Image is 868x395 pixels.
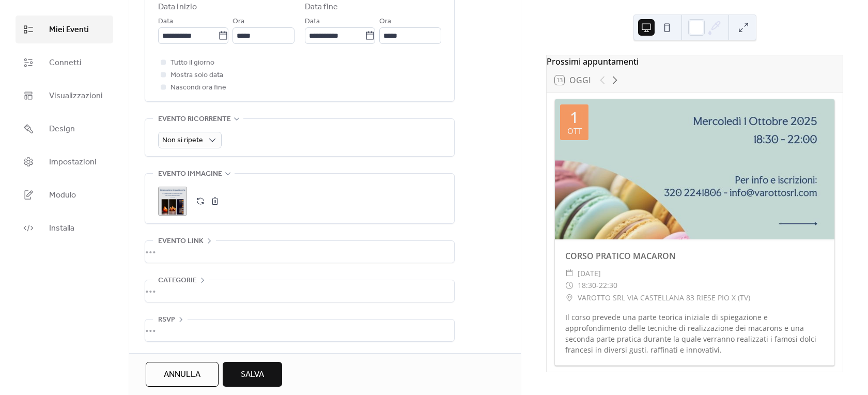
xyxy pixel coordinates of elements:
[164,369,200,381] span: Annulla
[305,16,320,28] span: Data
[49,189,76,202] span: Modulo
[223,362,282,387] button: Salva
[16,49,113,77] a: Connetti
[158,187,187,216] div: ;
[49,123,75,135] span: Design
[171,57,214,69] span: Tutto il giorno
[158,314,175,326] span: RSVP
[596,279,599,292] span: -
[162,133,203,147] span: Non si ripete
[171,82,226,94] span: Nascondi ora fine
[555,250,834,262] div: CORSO PRATICO MACARON
[16,82,113,110] a: Visualizzazioni
[578,279,596,292] span: 18:30
[49,222,74,235] span: Installa
[49,57,82,69] span: Connetti
[145,241,454,263] div: •••
[565,279,574,292] div: ​
[16,16,113,43] a: Miei Eventi
[241,369,264,381] span: Salva
[158,16,173,28] span: Data
[570,110,579,125] div: 1
[305,1,338,13] div: Data fine
[578,267,601,280] span: [DATE]
[49,24,89,36] span: Miei Eventi
[158,113,231,126] span: Evento ricorrente
[565,292,574,304] div: ​
[158,1,197,13] div: Data inizio
[145,280,454,302] div: •••
[158,275,197,287] span: Categorie
[16,148,113,176] a: Impostazioni
[49,156,97,169] span: Impostazioni
[567,127,582,135] div: ott
[146,362,219,387] button: Annulla
[16,181,113,209] a: Modulo
[158,235,204,248] span: Evento link
[599,279,617,292] span: 22:30
[16,115,113,143] a: Design
[555,312,834,355] div: Il corso prevede una parte teorica iniziale di spiegazione e approfondimento delle tecniche di re...
[145,320,454,341] div: •••
[171,69,223,82] span: Mostra solo data
[547,55,843,68] div: Prossimi appuntamenti
[233,16,244,28] span: Ora
[379,16,391,28] span: Ora
[16,214,113,242] a: Installa
[565,267,574,280] div: ​
[49,90,103,102] span: Visualizzazioni
[578,292,750,304] span: VAROTTO SRL VIA CASTELLANA 83 RIESE PIO X (TV)
[158,168,222,180] span: Evento immagine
